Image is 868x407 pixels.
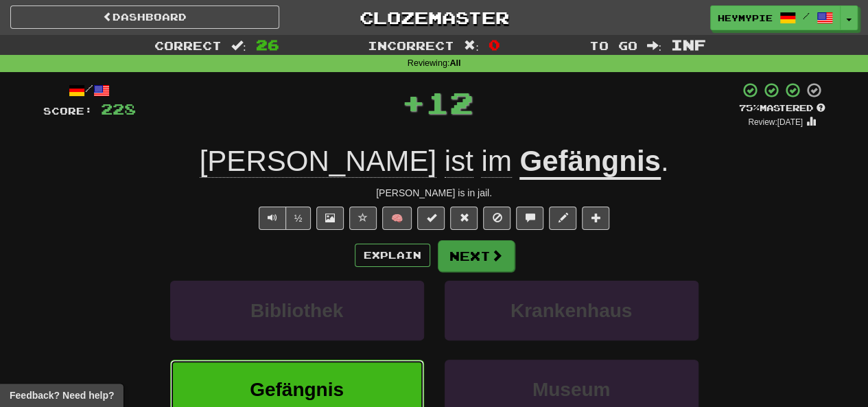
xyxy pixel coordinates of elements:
button: Edit sentence (alt+d) [549,207,576,230]
a: HeyMyPie / [710,5,841,30]
span: Open feedback widget [10,388,114,402]
button: Show image (alt+x) [316,207,344,230]
div: / [43,82,136,99]
strong: All [449,58,460,68]
button: Ignore sentence (alt+i) [483,207,511,230]
button: Favorite sentence (alt+f) [349,207,377,230]
button: Bibliothek [170,281,424,340]
button: Reset to 0% Mastered (alt+r) [450,207,478,230]
button: Add to collection (alt+a) [582,207,609,230]
span: / [803,11,810,21]
span: [PERSON_NAME] [200,145,436,178]
span: : [646,40,661,51]
button: Explain [355,244,430,267]
span: im [481,145,511,178]
span: : [231,40,246,51]
span: : [464,40,479,51]
span: Bibliothek [250,300,343,321]
div: [PERSON_NAME] is in jail. [43,186,825,200]
div: Mastered [739,102,825,115]
button: ½ [285,207,312,230]
span: Inf [671,36,706,53]
button: Play sentence audio (ctl+space) [259,207,286,230]
button: Next [438,240,515,272]
button: Krankenhaus [445,281,699,340]
span: 26 [256,36,279,53]
span: Museum [532,379,611,400]
span: Incorrect [368,38,454,52]
span: Krankenhaus [511,300,632,321]
span: ist [445,145,473,178]
button: Discuss sentence (alt+u) [516,207,543,230]
div: Text-to-speech controls [256,207,312,230]
a: Clozemaster [300,5,569,30]
span: + [401,82,425,123]
u: Gefängnis [519,145,660,180]
span: 75 % [739,102,760,113]
span: To go [589,38,637,52]
span: 228 [101,100,136,117]
span: . [661,145,669,177]
span: HeyMyPie [718,12,773,24]
span: 0 [489,36,500,53]
a: Dashboard [10,5,279,29]
span: Score: [43,105,93,117]
span: Gefängnis [250,379,344,400]
button: 🧠 [382,207,412,230]
small: Review: [DATE] [748,117,803,127]
span: 12 [425,85,473,119]
button: Set this sentence to 100% Mastered (alt+m) [417,207,445,230]
span: Correct [154,38,222,52]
